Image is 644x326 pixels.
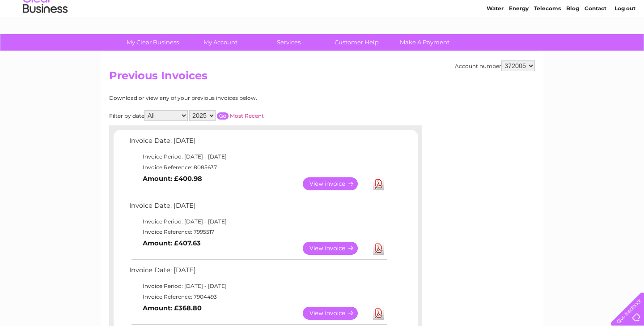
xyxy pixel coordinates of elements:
[127,264,389,281] td: Invoice Date: [DATE]
[111,5,534,43] div: Clear Business is a trading name of Verastar Limited (registered in [GEOGRAPHIC_DATA] No. 3667643...
[109,69,535,86] h2: Previous Invoices
[475,4,537,16] a: 0333 014 3131
[230,112,264,119] a: Most Recent
[566,38,579,45] a: Blog
[303,177,369,190] a: View
[22,23,68,51] img: logo.png
[143,175,202,183] b: Amount: £400.98
[109,110,344,121] div: Filter by date
[373,242,384,255] a: Download
[127,200,389,216] td: Invoice Date: [DATE]
[184,34,258,51] a: My Account
[127,151,389,162] td: Invoice Period: [DATE] - [DATE]
[614,38,636,45] a: Log out
[143,239,201,247] b: Amount: £407.63
[303,242,369,255] a: View
[127,227,389,237] td: Invoice Reference: 7995517
[127,162,389,173] td: Invoice Reference: 8085637
[252,34,326,51] a: Services
[116,34,190,51] a: My Clear Business
[388,34,462,51] a: Make A Payment
[143,304,202,312] b: Amount: £368.80
[487,38,504,45] a: Water
[320,34,394,51] a: Customer Help
[455,60,535,71] div: Account number
[127,216,389,227] td: Invoice Period: [DATE] - [DATE]
[109,95,344,101] div: Download or view any of your previous invoices below.
[303,307,369,320] a: View
[127,135,389,151] td: Invoice Date: [DATE]
[127,292,389,302] td: Invoice Reference: 7904493
[509,38,529,45] a: Energy
[373,307,384,320] a: Download
[127,281,389,292] td: Invoice Period: [DATE] - [DATE]
[373,177,384,190] a: Download
[534,38,561,45] a: Telecoms
[585,38,606,45] a: Contact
